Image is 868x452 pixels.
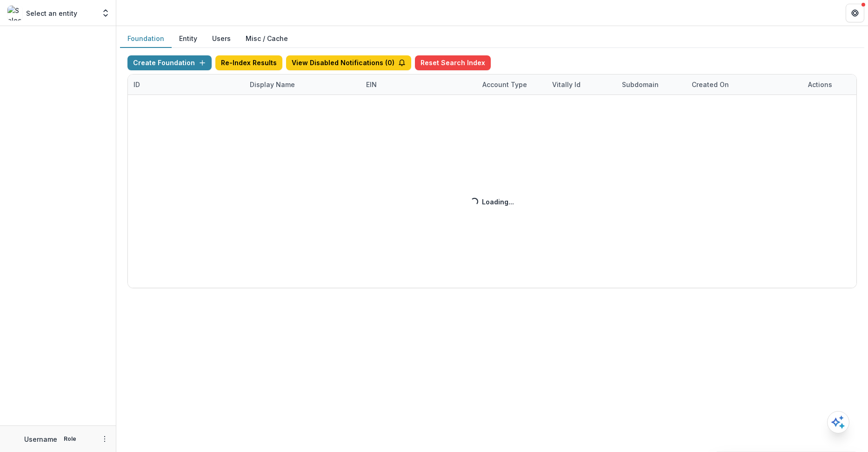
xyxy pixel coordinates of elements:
[61,435,79,443] p: Role
[120,30,172,48] button: Foundation
[827,411,849,433] button: Open AI Assistant
[846,4,864,22] button: Get Help
[238,30,295,48] button: Misc / Cache
[26,8,77,18] p: Select an entity
[24,434,57,444] p: Username
[99,4,112,22] button: Open entity switcher
[205,30,238,48] button: Users
[99,433,110,445] button: More
[7,6,22,20] img: Select an entity
[172,30,205,48] button: Entity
